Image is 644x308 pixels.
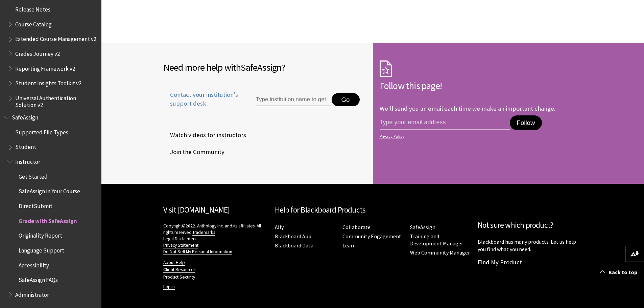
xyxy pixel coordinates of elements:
span: Instructor [15,156,40,165]
span: SafeAssign [241,61,281,73]
a: About Help [163,260,185,266]
span: SafeAssign in Your Course [19,186,80,195]
a: Training and Development Manager [410,233,463,247]
p: Blackboard has many products. Let us help you find what you need. [478,238,582,253]
p: We'll send you an email each time we make an important change. [380,105,555,112]
span: Grade with SafeAssign [19,215,77,224]
button: Follow [510,115,542,130]
input: Type institution name to get support [256,93,332,107]
a: Privacy Policy [380,134,580,139]
a: Community Engagement [342,233,401,240]
a: Join the Community [163,147,226,157]
a: Blackboard App [275,233,311,240]
img: Subscription Icon [380,60,392,77]
h2: Need more help with ? [163,60,366,74]
a: Web Community Manager [410,249,470,256]
a: Privacy Statement [163,242,198,248]
a: Client Resources [163,267,195,273]
a: Watch videos for instructors [163,130,247,140]
a: Product Security [163,274,195,280]
a: SafeAssign [410,224,435,231]
span: SafeAssign [12,112,38,121]
a: Trademarks [192,229,215,236]
a: Visit [DOMAIN_NAME] [163,205,230,215]
span: Join the Community [163,147,224,157]
span: Reporting Framework v2 [15,63,75,72]
a: Legal Disclaimers [163,236,196,242]
a: Do Not Sell My Personal Information [163,249,232,255]
a: Log in [163,284,175,290]
a: Contact your institution's support desk [163,90,240,116]
span: Student [15,141,36,151]
a: Collaborate [342,224,371,231]
span: Universal Authentication Solution v2 [15,92,97,108]
span: Originality Report [19,230,62,239]
span: Supported File Types [15,127,68,136]
span: Administrator [15,289,49,298]
span: Language Support [19,245,64,254]
h2: Follow this page! [380,79,582,93]
span: SafeAssign FAQs [19,274,58,284]
span: Accessibility [19,260,49,269]
span: Course Catalog [15,19,52,28]
span: Get Started [19,171,48,180]
a: Ally [275,224,284,231]
input: email address [380,115,510,130]
a: Blackboard Data [275,242,313,249]
span: DirectSubmit [19,200,52,210]
span: Contact your institution's support desk [163,90,240,108]
span: Watch videos for instructors [163,130,246,140]
span: Release Notes [15,4,50,13]
a: Find My Product [478,258,522,266]
button: Go [332,93,360,107]
h2: Help for Blackboard Products [275,204,471,216]
nav: Book outline for Blackboard SafeAssign [4,112,97,301]
h2: Not sure which product? [478,219,582,231]
a: Learn [342,242,356,249]
p: Copyright©2022. Anthology Inc. and its affiliates. All rights reserved. [163,223,268,255]
span: Grades Journey v2 [15,48,60,57]
a: Back to top [595,266,644,279]
span: Student Insights Toolkit v2 [15,78,81,87]
span: Extended Course Management v2 [15,34,96,43]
